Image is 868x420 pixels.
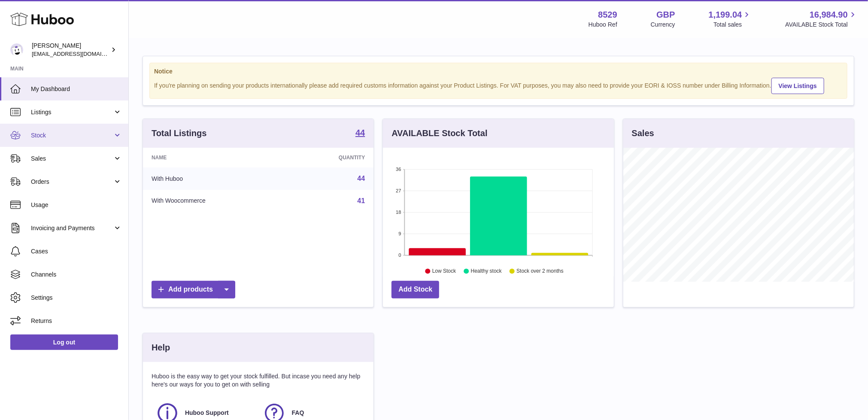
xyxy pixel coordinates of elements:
[31,247,122,256] span: Cases
[785,21,858,29] span: AVAILABLE Stock Total
[31,294,122,302] span: Settings
[399,231,401,236] text: 9
[32,42,109,58] div: [PERSON_NAME]
[143,167,286,190] td: With Huboo
[392,281,439,298] a: Add Stock
[185,409,229,417] span: Huboo Support
[396,188,401,193] text: 27
[31,317,122,325] span: Returns
[358,197,365,204] a: 41
[713,21,752,29] span: Total sales
[598,9,617,21] strong: 8529
[656,9,675,21] strong: GBP
[31,155,113,163] span: Sales
[31,201,122,209] span: Usage
[31,178,113,186] span: Orders
[358,175,365,182] a: 44
[31,108,113,116] span: Listings
[517,268,564,274] text: Stock over 2 months
[143,190,286,212] td: With Woocommerce
[31,271,122,279] span: Channels
[651,21,675,29] div: Currency
[32,50,126,57] span: [EMAIL_ADDRESS][DOMAIN_NAME]
[152,128,207,139] h3: Total Listings
[709,9,742,21] span: 1,199.04
[396,167,401,172] text: 36
[152,342,170,353] h3: Help
[396,210,401,215] text: 18
[355,128,365,139] a: 44
[154,67,843,76] strong: Notice
[355,128,365,137] strong: 44
[31,224,113,232] span: Invoicing and Payments
[785,9,858,29] a: 16,984.90 AVAILABLE Stock Total
[10,335,118,350] a: Log out
[392,128,487,139] h3: AVAILABLE Stock Total
[810,9,848,21] span: 16,984.90
[152,281,235,298] a: Add products
[399,253,401,258] text: 0
[31,85,122,93] span: My Dashboard
[10,43,23,56] img: admin@redgrass.ch
[286,148,373,167] th: Quantity
[432,268,456,274] text: Low Stock
[771,78,824,94] a: View Listings
[292,409,304,417] span: FAQ
[632,128,654,139] h3: Sales
[471,268,502,274] text: Healthy stock
[154,76,843,94] div: If you're planning on sending your products internationally please add required customs informati...
[152,372,365,389] p: Huboo is the easy way to get your stock fulfilled. But incase you need any help here's our ways f...
[143,148,286,167] th: Name
[709,9,752,29] a: 1,199.04 Total sales
[31,131,113,140] span: Stock
[589,21,617,29] div: Huboo Ref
